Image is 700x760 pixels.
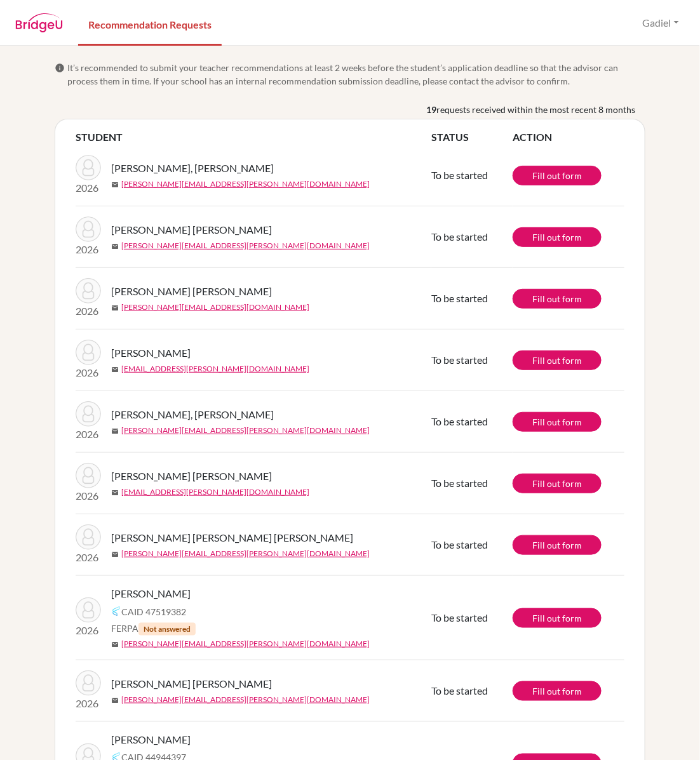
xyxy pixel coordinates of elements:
a: Fill out form [513,289,602,309]
span: [PERSON_NAME] [111,732,191,747]
a: Fill out form [513,412,602,432]
img: Martínez Madrid, Joselyn Gabriela [76,401,101,427]
span: [PERSON_NAME] [PERSON_NAME] [111,284,272,299]
img: Cabrera Morales, Giovanni Leonidas [76,524,101,550]
img: Cerritos Rivas, Carlos Armando [76,340,101,365]
p: 2026 [76,550,101,565]
p: 2026 [76,696,101,711]
th: STATUS [431,130,513,145]
a: [EMAIL_ADDRESS][PERSON_NAME][DOMAIN_NAME] [121,363,309,375]
span: requests received within the most recent 8 months [436,103,635,116]
span: To be started [431,292,488,304]
span: [PERSON_NAME], [PERSON_NAME] [111,407,274,422]
span: [PERSON_NAME] [PERSON_NAME] [111,676,272,691]
span: [PERSON_NAME] [111,345,191,361]
span: FERPA [111,622,196,636]
span: To be started [431,354,488,366]
img: Segovia Soto, Marco Andres [76,155,101,180]
span: To be started [431,477,488,489]
a: Fill out form [513,681,602,701]
p: 2026 [76,427,101,442]
span: mail [111,366,119,373]
a: [PERSON_NAME][EMAIL_ADDRESS][PERSON_NAME][DOMAIN_NAME] [121,425,370,436]
span: [PERSON_NAME] [PERSON_NAME] [111,222,272,237]
p: 2026 [76,242,101,257]
p: 2026 [76,180,101,196]
a: [PERSON_NAME][EMAIL_ADDRESS][PERSON_NAME][DOMAIN_NAME] [121,694,370,705]
a: [PERSON_NAME][EMAIL_ADDRESS][PERSON_NAME][DOMAIN_NAME] [121,178,370,190]
span: mail [111,243,119,250]
span: To be started [431,538,488,550]
span: mail [111,697,119,704]
p: 2026 [76,365,101,380]
img: BridgeU logo [15,13,63,32]
button: Gadiel [637,11,685,35]
th: ACTION [513,130,624,145]
span: mail [111,550,119,558]
img: Velásquez Piloña, Andres [76,463,101,488]
img: Olivares Urdampilleta, Isabella [76,278,101,303]
a: Fill out form [513,474,602,493]
img: Melara Barriere, Guillermo [76,670,101,696]
span: mail [111,641,119,648]
span: [PERSON_NAME], [PERSON_NAME] [111,161,274,176]
span: [PERSON_NAME] [PERSON_NAME] [111,469,272,484]
span: [PERSON_NAME] [PERSON_NAME] [PERSON_NAME] [111,530,353,545]
a: [EMAIL_ADDRESS][PERSON_NAME][DOMAIN_NAME] [121,486,309,498]
p: 2026 [76,303,101,319]
b: 19 [426,103,436,116]
span: To be started [431,611,488,623]
span: CAID 47519382 [121,605,186,618]
a: Fill out form [513,535,602,555]
span: To be started [431,415,488,427]
a: [PERSON_NAME][EMAIL_ADDRESS][PERSON_NAME][DOMAIN_NAME] [121,638,370,650]
span: info [55,63,65,73]
span: mail [111,181,119,189]
span: mail [111,489,119,497]
span: To be started [431,684,488,697]
span: To be started [431,230,488,243]
img: Cabrera, Claudia [76,597,101,623]
span: mail [111,427,119,435]
p: 2026 [76,488,101,503]
th: STUDENT [76,130,431,145]
a: Fill out form [513,350,602,370]
a: Recommendation Requests [78,2,222,46]
img: Ortiz Puente, Maria Elena [76,217,101,242]
a: [PERSON_NAME][EMAIL_ADDRESS][PERSON_NAME][DOMAIN_NAME] [121,240,370,251]
a: [PERSON_NAME][EMAIL_ADDRESS][DOMAIN_NAME] [121,302,309,313]
span: To be started [431,169,488,181]
img: Common App logo [111,606,121,617]
a: Fill out form [513,608,602,628]
a: [PERSON_NAME][EMAIL_ADDRESS][PERSON_NAME][DOMAIN_NAME] [121,548,370,559]
p: 2026 [76,623,101,638]
a: Fill out form [513,166,602,185]
span: mail [111,304,119,312]
span: Not answered [138,623,196,636]
span: It’s recommended to submit your teacher recommendations at least 2 weeks before the student’s app... [67,61,645,88]
span: [PERSON_NAME] [111,586,191,601]
a: Fill out form [513,227,602,247]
